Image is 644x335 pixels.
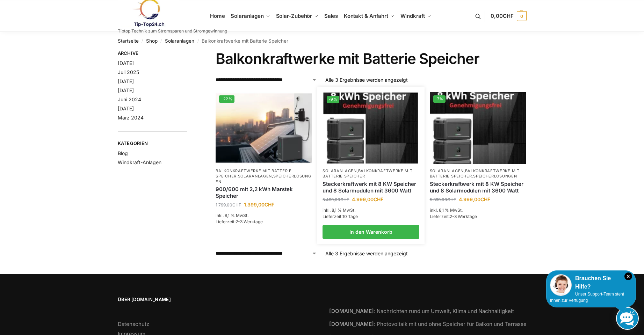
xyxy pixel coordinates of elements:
[324,13,338,19] span: Sales
[216,174,311,184] a: Speicherlösungen
[550,274,632,291] div: Brauchen Sie Hilfe?
[276,13,312,19] span: Solar-Zubehör
[329,308,374,314] strong: [DOMAIN_NAME]
[265,202,274,207] span: CHF
[228,0,273,32] a: Solaranlagen
[341,0,397,32] a: Kontakt & Anfahrt
[194,38,202,44] span: /
[321,0,341,32] a: Sales
[550,292,624,303] span: Unser Support-Team steht Ihnen zur Verfügung
[342,214,358,219] span: 10 Tage
[118,159,161,165] a: Windkraft-Anlagen
[430,197,456,202] bdi: 5.399,00
[216,219,263,224] span: Lieferzeit:
[329,308,514,314] a: [DOMAIN_NAME]: Nachrichten rund um Umwelt, Klima und Nachhaltigkeit
[344,13,388,19] span: Kontakt & Anfahrt
[491,6,526,27] a: 0,00CHF 0
[325,76,408,83] p: Alle 3 Ergebnisse werden angezeigt
[216,168,291,179] a: Balkonkraftwerke mit Batterie Speicher
[118,96,141,102] a: Juni 2024
[139,38,146,44] span: /
[473,174,517,179] a: Speicherlösungen
[323,197,349,202] bdi: 5.499,00
[323,207,419,213] p: inkl. 8,1 % MwSt.
[325,250,408,257] p: Alle 3 Ergebnisse werden angezeigt
[480,196,490,202] span: CHF
[323,181,419,194] a: Steckerkraftwerk mit 8 KW Speicher und 8 Solarmodulen mit 3600 Watt
[430,92,526,164] img: Steckerkraftwerk mit 8 KW Speicher und 8 Solarmodulen mit 3600 Watt
[216,212,312,219] p: inkl. 8,1 % MwSt.
[323,168,419,179] p: ,
[187,50,191,58] button: Close filters
[323,168,412,179] a: Balkonkraftwerke mit Batterie Speicher
[165,38,194,44] a: Solaranlagen
[550,274,572,296] img: Customer service
[503,13,514,19] span: CHF
[118,38,139,44] a: Startseite
[216,186,312,199] a: 900/600 mit 2,2 kWh Marstek Speicher
[118,321,149,327] a: Datenschutz
[118,69,139,75] a: Juli 2025
[517,11,527,21] span: 0
[118,115,144,121] a: März 2024
[216,92,312,164] a: -22%Balkonkraftwerk mit Marstek Speicher
[324,93,418,163] a: -9%Steckerkraftwerk mit 8 KW Speicher und 8 Solarmodulen mit 3600 Watt
[118,105,134,111] a: [DATE]
[430,92,526,164] a: -7%Steckerkraftwerk mit 8 KW Speicher und 8 Solarmodulen mit 3600 Watt
[273,0,321,32] a: Solar-Zubehör
[430,168,520,179] a: Balkonkraftwerke mit Batterie Speicher
[340,197,349,202] span: CHF
[450,214,477,219] span: 2-3 Werktage
[624,272,632,280] i: Schließen
[118,150,128,156] a: Blog
[400,13,425,19] span: Windkraft
[216,250,317,257] select: Shop-Reihenfolge
[216,168,312,184] p: , ,
[323,168,356,173] a: Solaranlagen
[397,0,434,32] a: Windkraft
[430,181,526,194] a: Steckerkraftwerk mit 8 KW Speicher und 8 Solarmodulen mit 3600 Watt
[216,76,317,83] select: Shop-Reihenfolge
[374,196,383,202] span: CHF
[430,168,526,179] p: , ,
[216,50,526,67] h1: Balkonkraftwerke mit Batterie Speicher
[329,321,374,327] strong: [DOMAIN_NAME]
[118,32,527,50] nav: Breadcrumb
[459,196,490,202] bdi: 4.999,00
[232,202,241,207] span: CHF
[352,196,383,202] bdi: 4.999,00
[244,202,274,207] bdi: 1.399,00
[146,38,158,44] a: Shop
[118,60,134,66] a: [DATE]
[216,92,312,164] img: Balkonkraftwerk mit Marstek Speicher
[118,29,227,33] p: Tiptop Technik zum Stromsparen und Stromgewinnung
[118,296,315,303] span: Über [DOMAIN_NAME]
[118,78,134,84] a: [DATE]
[236,219,263,224] span: 2-3 Werktage
[329,321,527,327] a: [DOMAIN_NAME]: Photovoltaik mit und ohne Speicher für Balkon und Terrasse
[430,214,477,219] span: Lieferzeit:
[231,13,264,19] span: Solaranlagen
[238,174,272,179] a: Solaranlagen
[324,93,418,163] img: Steckerkraftwerk mit 8 KW Speicher und 8 Solarmodulen mit 3600 Watt
[447,197,456,202] span: CHF
[216,202,241,207] bdi: 1.799,00
[323,214,358,219] span: Lieferzeit:
[491,13,513,19] span: 0,00
[430,207,526,213] p: inkl. 8,1 % MwSt.
[118,87,134,93] a: [DATE]
[430,168,464,173] a: Solaranlagen
[323,225,419,239] a: In den Warenkorb legen: „Steckerkraftwerk mit 8 KW Speicher und 8 Solarmodulen mit 3600 Watt“
[158,38,165,44] span: /
[118,140,187,147] span: Kategorien
[118,50,187,57] span: Archive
